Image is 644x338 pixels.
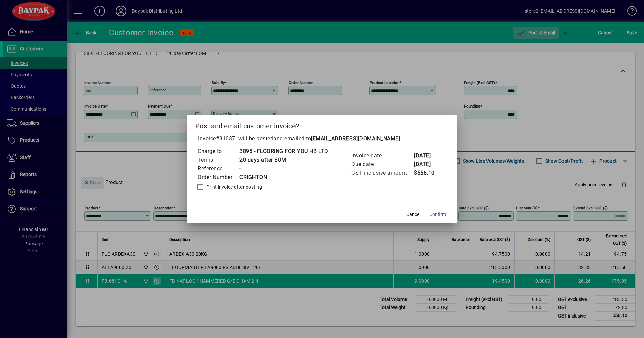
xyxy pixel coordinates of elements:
td: [DATE] [414,151,440,160]
td: $558.10 [414,169,440,177]
span: #310371 [216,135,239,142]
span: Cancel [406,211,420,218]
td: Invoice date [351,151,414,160]
td: Charge to [197,147,239,156]
td: [DATE] [414,160,440,169]
td: Due date [351,160,414,169]
p: Invoice will be posted . [195,135,449,143]
td: GST inclusive amount [351,169,414,177]
span: and emailed to [273,135,400,142]
span: Confirm [429,211,446,218]
td: 3895 - FLOORING FOR YOU HB LTD [239,147,328,156]
b: [EMAIL_ADDRESS][DOMAIN_NAME] [311,135,400,142]
td: Order Number [197,173,239,182]
button: Cancel [402,209,424,221]
td: Terms [197,156,239,164]
td: Reference [197,164,239,173]
button: Confirm [427,209,449,221]
td: 20 days after EOM [239,156,328,164]
label: Print invoice after posting [205,184,262,191]
td: - [239,164,328,173]
h2: Post and email customer invoice? [187,115,457,134]
td: CRIGHTON [239,173,328,182]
